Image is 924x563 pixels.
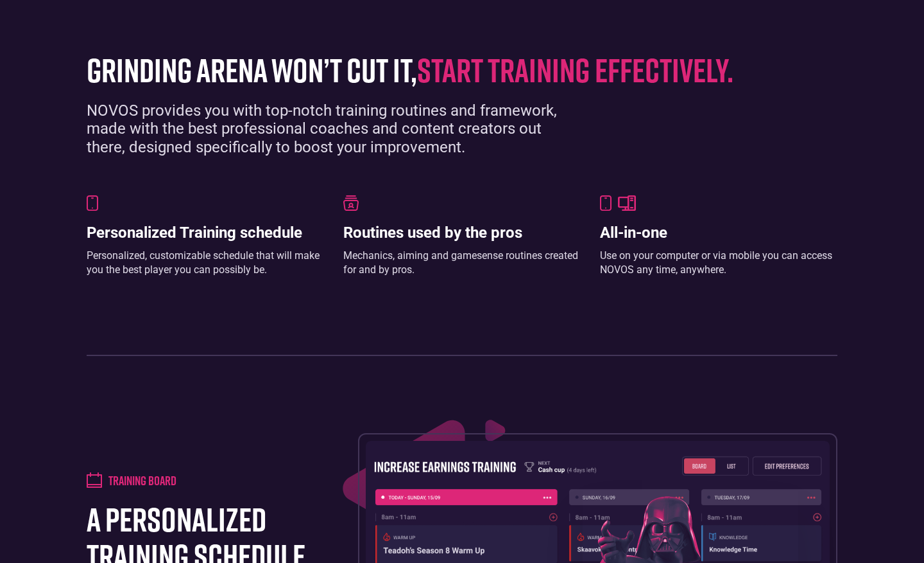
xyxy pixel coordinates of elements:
div: Use on your computer or via mobile you can access NOVOS any time, anywhere. [600,249,837,278]
div: Personalized, customizable schedule that will make you the best player you can possibly be. [87,249,324,278]
span: start training effectively. [417,49,733,89]
h1: grinding arena won’t cut it, [87,51,818,88]
div: Mechanics, aiming and gamesense routines created for and by pros. [343,249,581,278]
h3: All-in-one [600,224,837,242]
h3: Personalized Training schedule [87,224,324,242]
h4: Training board [108,472,176,488]
h3: Routines used by the pros [343,224,581,242]
div: NOVOS provides you with top-notch training routines and framework, made with the best professiona... [87,102,581,157]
